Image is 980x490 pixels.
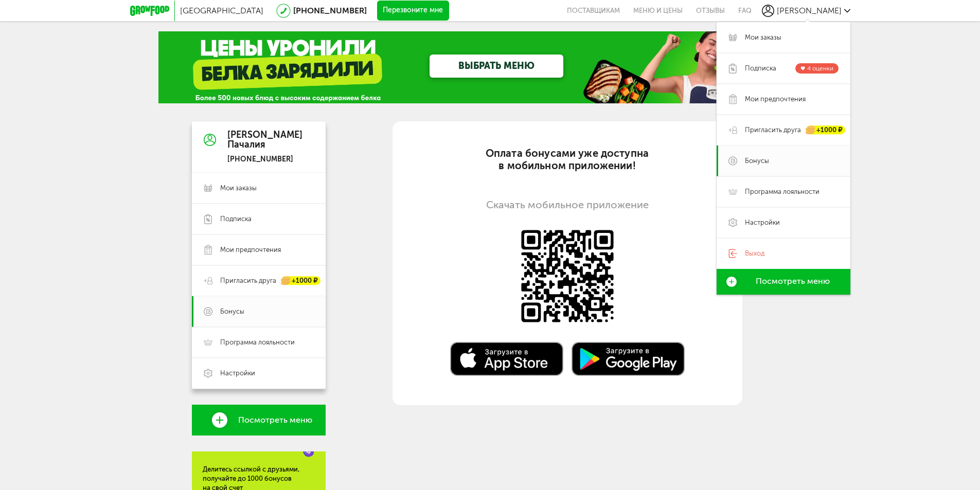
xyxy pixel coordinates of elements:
span: Бонусы [220,307,244,316]
span: Подписка [220,214,252,224]
span: [PERSON_NAME] [777,6,842,15]
a: ВЫБРАТЬ МЕНЮ [430,55,563,78]
img: Доступно в Google Play [572,341,685,376]
div: +1000 ₽ [281,277,320,285]
span: Мои заказы [220,184,257,193]
a: Настройки [192,358,326,389]
div: Скачать мобильное приложение [418,198,717,211]
a: Пригласить друга +1000 ₽ [717,115,850,146]
span: Настройки [745,218,780,227]
a: Подписка 4 оценки [717,53,850,84]
a: Программа лояльности [717,176,850,207]
div: Оплата бонусами уже доступна в мобильном приложении! [418,147,717,172]
span: Программа лояльности [745,187,819,196]
span: Пригласить друга [220,276,276,285]
a: Бонусы [717,146,850,176]
img: Доступно в AppStore [450,341,563,376]
span: Выход [745,249,764,258]
a: Мои предпочтения [192,234,326,265]
a: Настройки [717,207,850,238]
a: [PHONE_NUMBER] [293,6,367,15]
span: 4 оценки [807,65,833,72]
span: Бонусы [745,156,769,166]
button: Перезвоните мне [377,1,449,21]
a: Бонусы [192,296,326,327]
span: Мои предпочтения [745,95,806,104]
a: Выход [717,238,850,269]
span: Мои предпочтения [220,245,281,255]
a: Программа лояльности [192,327,326,358]
img: Доступно в AppStore [519,227,616,325]
a: Мои предпочтения [717,84,850,115]
div: [PERSON_NAME] Пачалия [227,130,302,151]
a: Пригласить друга +1000 ₽ [192,265,326,296]
a: Посмотреть меню [192,405,326,435]
a: Мои заказы [192,173,326,204]
span: Настройки [220,369,255,378]
a: Подписка [192,204,326,234]
a: Посмотреть меню [717,269,850,295]
div: [PHONE_NUMBER] [227,155,302,164]
span: Программа лояльности [220,338,295,347]
span: Подписка [745,64,776,73]
span: [GEOGRAPHIC_DATA] [180,6,263,15]
span: Посмотреть меню [756,277,830,286]
div: +1000 ₽ [806,125,845,134]
a: Мои заказы [717,22,850,53]
span: Посмотреть меню [238,415,312,425]
span: Пригласить друга [745,125,801,135]
span: Мои заказы [745,33,781,42]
